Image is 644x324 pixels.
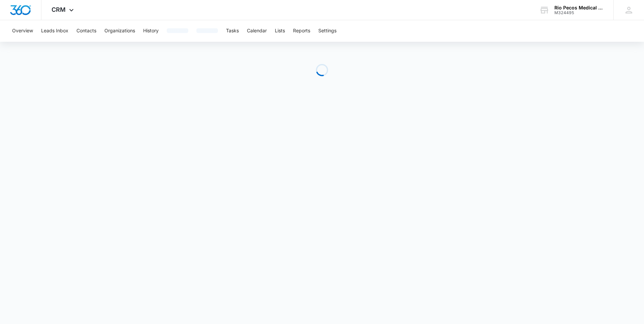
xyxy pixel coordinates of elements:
[275,20,285,42] button: Lists
[247,20,267,42] button: Calendar
[52,6,66,13] span: CRM
[104,20,135,42] button: Organizations
[76,20,96,42] button: Contacts
[12,20,33,42] button: Overview
[41,20,68,42] button: Leads Inbox
[143,20,159,42] button: History
[554,10,604,15] div: account id
[293,20,310,42] button: Reports
[226,20,239,42] button: Tasks
[554,5,604,10] div: account name
[318,20,336,42] button: Settings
